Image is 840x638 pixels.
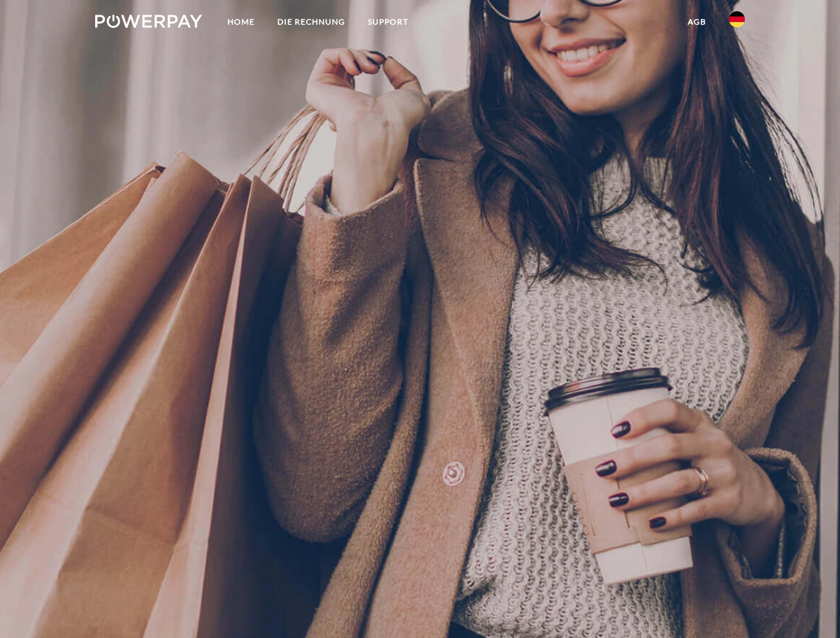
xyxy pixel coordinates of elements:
[266,10,356,34] a: DIE RECHNUNG
[356,10,420,34] a: SUPPORT
[676,10,718,34] a: agb
[729,11,745,27] img: de
[216,10,266,34] a: Home
[95,15,202,28] img: logo-powerpay-white.svg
